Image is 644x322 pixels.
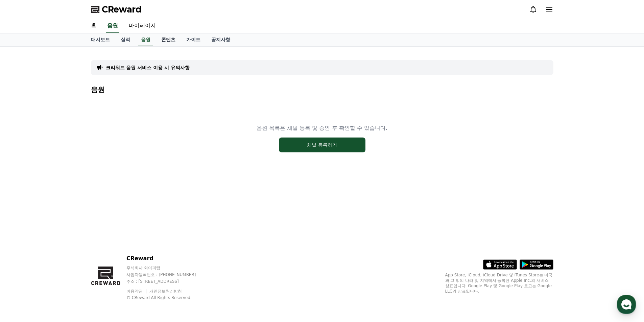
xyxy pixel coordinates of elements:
[2,214,45,231] a: 홈
[445,272,553,294] p: App Store, iCloud, iCloud Drive 및 iTunes Store는 미국과 그 밖의 나라 및 지역에서 등록된 Apple Inc.의 서비스 상표입니다. Goo...
[102,4,142,15] span: CReward
[126,279,209,284] p: 주소 : [STREET_ADDRESS]
[62,225,70,230] span: 대화
[91,4,142,15] a: CReward
[86,19,102,33] a: 홈
[126,254,209,263] p: CReward
[106,19,119,33] a: 음원
[149,289,182,294] a: 개인정보처리방침
[87,214,130,231] a: 설정
[126,265,209,271] p: 주식회사 와이피랩
[86,33,115,46] a: 대시보드
[21,224,25,230] span: 홈
[181,33,206,46] a: 가이드
[106,64,190,71] a: 크리워드 음원 서비스 이용 시 유의사항
[257,124,387,132] p: 음원 목록은 채널 등록 및 승인 후 확인할 수 있습니다.
[45,214,87,231] a: 대화
[126,289,148,294] a: 이용약관
[206,33,236,46] a: 공지사항
[123,19,161,33] a: 마이페이지
[126,295,209,300] p: © CReward All Rights Reserved.
[115,33,136,46] a: 실적
[104,224,113,230] span: 설정
[126,272,209,277] p: 사업자등록번호 : [PHONE_NUMBER]
[138,33,153,46] a: 음원
[156,33,181,46] a: 콘텐츠
[279,138,365,152] button: 채널 등록하기
[91,86,553,93] h4: 음원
